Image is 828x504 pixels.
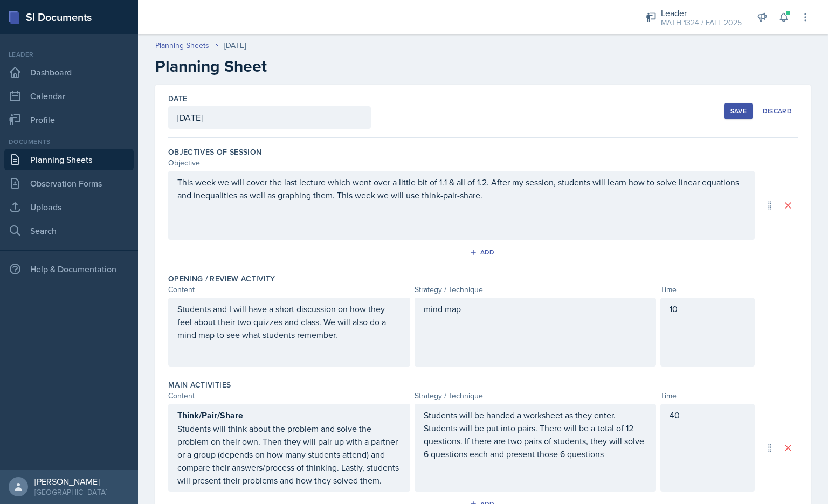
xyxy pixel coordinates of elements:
h2: Planning Sheet [155,57,811,76]
strong: Think/Pair/Share [177,409,243,422]
div: Save [730,107,747,115]
div: Add [472,248,495,257]
div: [PERSON_NAME] [34,476,107,487]
button: Save [724,103,753,119]
div: Content [168,390,410,402]
div: Content [168,284,410,295]
a: Planning Sheets [155,40,209,51]
div: Discard [763,107,792,115]
label: Objectives of Session [168,147,261,157]
div: [DATE] [224,40,246,51]
label: Main Activities [168,379,231,390]
button: Discard [757,103,798,119]
div: Help & Documentation [4,258,134,280]
div: Leader [4,50,134,59]
a: Uploads [4,196,134,218]
a: Calendar [4,85,134,107]
div: Strategy / Technique [415,284,657,295]
a: Planning Sheets [4,149,134,170]
p: Students will be handed a worksheet as they enter. Students will be put into pairs. There will be... [424,409,647,460]
div: MATH 1324 / FALL 2025 [661,17,742,29]
div: Time [660,390,755,402]
a: Dashboard [4,61,134,83]
a: Search [4,220,134,241]
p: Students will think about the problem and solve the problem on their own. Then they will pair up ... [177,422,401,487]
div: Leader [661,6,742,19]
div: Time [660,284,755,295]
label: Date [168,93,187,104]
p: This week we will cover the last lecture which went over a little bit of 1.1 & all of 1.2. After ... [177,176,746,202]
div: [GEOGRAPHIC_DATA] [34,487,107,498]
p: 10 [670,302,746,315]
label: Opening / Review Activity [168,273,275,284]
a: Observation Forms [4,172,134,194]
a: Profile [4,109,134,130]
div: Objective [168,157,755,169]
button: Add [466,244,501,260]
div: Documents [4,137,134,147]
p: 40 [670,409,746,422]
div: Strategy / Technique [415,390,657,402]
p: Students and I will have a short discussion on how they feel about their two quizzes and class. W... [177,302,401,341]
p: mind map [424,302,647,315]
